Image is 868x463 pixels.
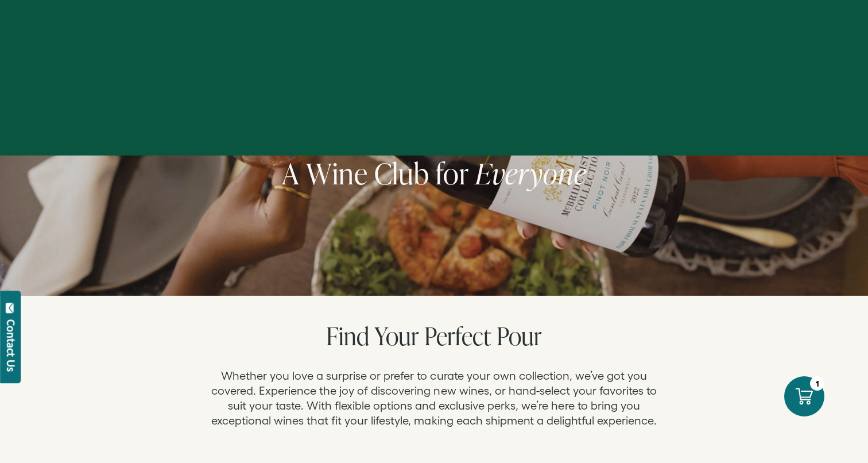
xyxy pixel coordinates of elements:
span: Perfect [424,319,491,353]
span: Club [374,153,429,193]
span: Your [374,319,419,353]
span: Find [326,319,369,353]
div: Contact Us [5,319,17,372]
p: Whether you love a surprise or prefer to curate your own collection, we’ve got you covered. Exper... [204,368,664,428]
span: Everyone [475,153,587,193]
span: Pour [497,319,542,353]
div: 1 [810,376,824,391]
span: for [436,153,469,193]
span: A [282,153,300,193]
span: Wine [306,153,368,193]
